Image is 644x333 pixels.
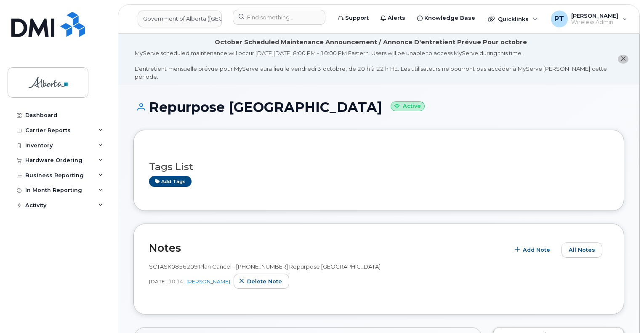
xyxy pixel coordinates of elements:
div: MyServe scheduled maintenance will occur [DATE][DATE] 8:00 PM - 10:00 PM Eastern. Users will be u... [135,49,607,80]
button: Delete note [234,274,289,289]
h1: Repurpose [GEOGRAPHIC_DATA] [133,100,624,115]
small: Active [391,101,425,111]
span: 10:14 [168,278,183,285]
h3: Tags List [149,162,609,172]
div: October Scheduled Maintenance Announcement / Annonce D'entretient Prévue Pour octobre [215,38,527,47]
span: Delete note [247,277,282,285]
span: Add Note [523,246,550,254]
h2: Notes [149,242,505,254]
a: [PERSON_NAME] [186,278,230,285]
button: Add Note [509,242,557,258]
span: All Notes [569,246,595,254]
button: close notification [618,55,628,64]
a: Add tags [149,176,192,186]
span: [DATE] [149,278,167,285]
button: All Notes [562,242,602,258]
span: SCTASK0856209 Plan Cancel - [PHONE_NUMBER] Repurpose [GEOGRAPHIC_DATA] [149,263,381,270]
